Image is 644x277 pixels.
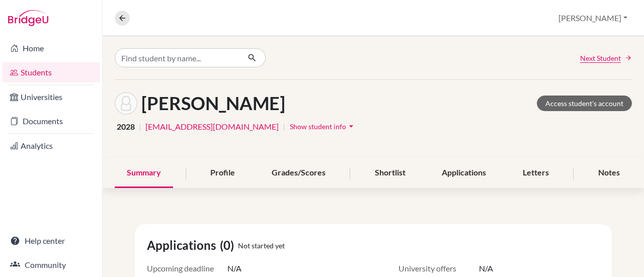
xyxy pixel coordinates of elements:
[580,53,632,63] a: Next Student
[227,262,242,274] span: N/A
[289,119,357,134] button: Show student infoarrow_drop_down
[2,38,100,58] a: Home
[290,122,346,131] span: Show student info
[511,158,561,188] div: Letters
[363,158,418,188] div: Shortlist
[238,240,285,251] span: Not started yet
[8,10,48,26] img: Bridge-U
[398,262,479,274] span: University offers
[580,53,621,63] span: Next Student
[2,136,100,156] a: Analytics
[115,158,173,188] div: Summary
[479,262,493,274] span: N/A
[2,62,100,82] a: Students
[2,255,100,275] a: Community
[115,92,137,115] img: Fernanda Abud's avatar
[147,262,227,274] span: Upcoming deadline
[147,236,220,254] span: Applications
[430,158,498,188] div: Applications
[117,121,135,133] span: 2028
[283,121,285,133] span: |
[554,9,632,28] button: [PERSON_NAME]
[141,93,285,114] h1: [PERSON_NAME]
[2,231,100,251] a: Help center
[198,158,247,188] div: Profile
[586,158,632,188] div: Notes
[2,87,100,107] a: Universities
[220,236,238,254] span: (0)
[346,121,356,131] i: arrow_drop_down
[2,111,100,131] a: Documents
[139,121,141,133] span: |
[145,121,279,133] a: [EMAIL_ADDRESS][DOMAIN_NAME]
[115,48,239,67] input: Find student by name...
[537,96,632,111] a: Access student's account
[260,158,338,188] div: Grades/Scores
